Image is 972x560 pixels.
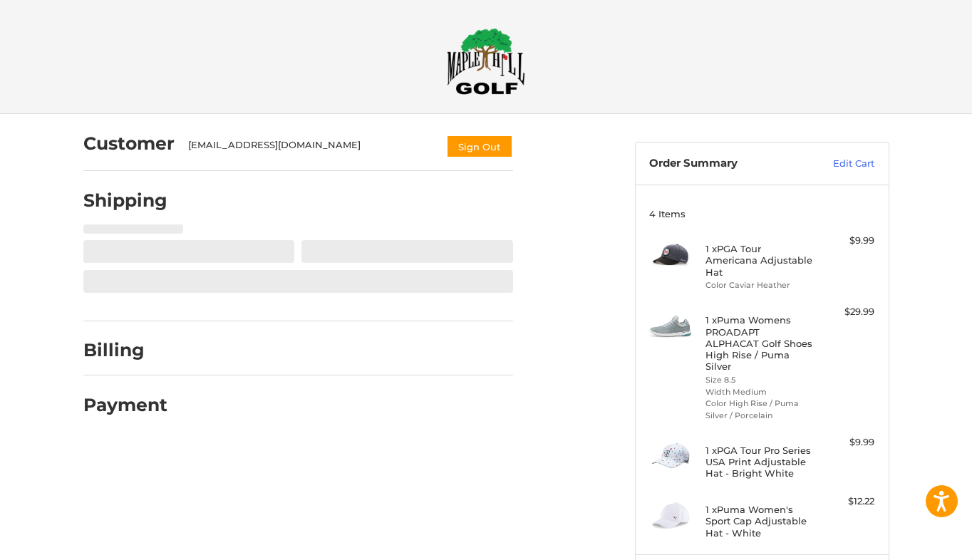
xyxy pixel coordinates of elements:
h4: 1 x Puma Women's Sport Cap Adjustable Hat - White [705,504,815,539]
h4: 1 x Puma Womens PROADAPT ALPHACAT Golf Shoes High Rise / Puma Silver [705,314,815,372]
li: Width Medium [705,386,815,398]
h2: Billing [83,339,167,361]
h4: 1 x PGA Tour Americana Adjustable Hat [705,243,815,278]
button: Sign Out [446,135,513,158]
div: $9.99 [818,234,874,248]
li: Size 8.5 [705,374,815,386]
h2: Customer [83,133,175,155]
a: Edit Cart [802,157,874,171]
h2: Shipping [83,190,167,212]
div: $12.22 [818,494,874,509]
li: Color High Rise / Puma Silver / Porcelain [705,398,815,421]
h3: 4 Items [649,208,874,219]
li: Color Caviar Heather [705,279,815,291]
div: $29.99 [818,305,874,319]
img: Maple Hill Golf [447,28,525,95]
div: [EMAIL_ADDRESS][DOMAIN_NAME] [188,138,432,158]
h3: Order Summary [649,157,802,171]
h4: 1 x PGA Tour Pro Series USA Print Adjustable Hat - Bright White [705,445,815,479]
div: $9.99 [818,435,874,450]
h2: Payment [83,394,167,416]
